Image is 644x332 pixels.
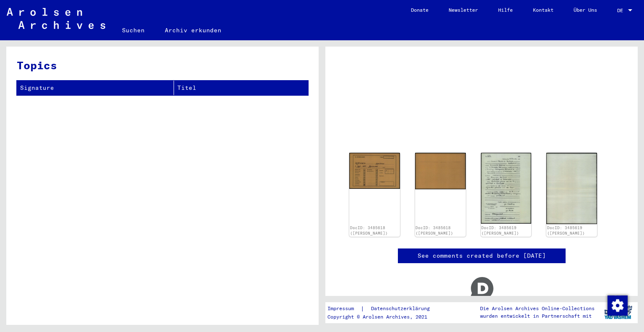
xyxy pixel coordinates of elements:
span: DE [617,8,626,13]
img: Zustimmung ändern [608,295,628,316]
div: | [327,304,440,313]
a: Impressum [327,304,361,313]
p: wurden entwickelt in Partnerschaft mit [480,312,595,320]
a: Datenschutzerklärung [364,304,440,313]
img: 002.jpg [546,153,597,224]
img: 001.jpg [481,153,532,224]
a: See comments created before [DATE] [418,251,546,260]
a: DocID: 3485619 ([PERSON_NAME]) [547,225,585,236]
p: Die Arolsen Archives Online-Collections [480,305,595,312]
th: Titel [174,81,308,95]
p: Copyright © Arolsen Archives, 2021 [327,313,440,321]
img: 002.jpg [415,153,466,189]
a: DocID: 3485619 ([PERSON_NAME]) [481,225,519,236]
th: Signature [17,81,174,95]
a: Archiv erkunden [155,20,231,40]
h3: Topics [17,57,308,73]
img: yv_logo.png [602,302,634,323]
img: 001.jpg [349,153,400,189]
a: DocID: 3485618 ([PERSON_NAME]) [415,225,453,236]
a: Suchen [112,20,155,40]
a: DocID: 3485618 ([PERSON_NAME]) [350,225,388,236]
img: Arolsen_neg.svg [7,8,105,29]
